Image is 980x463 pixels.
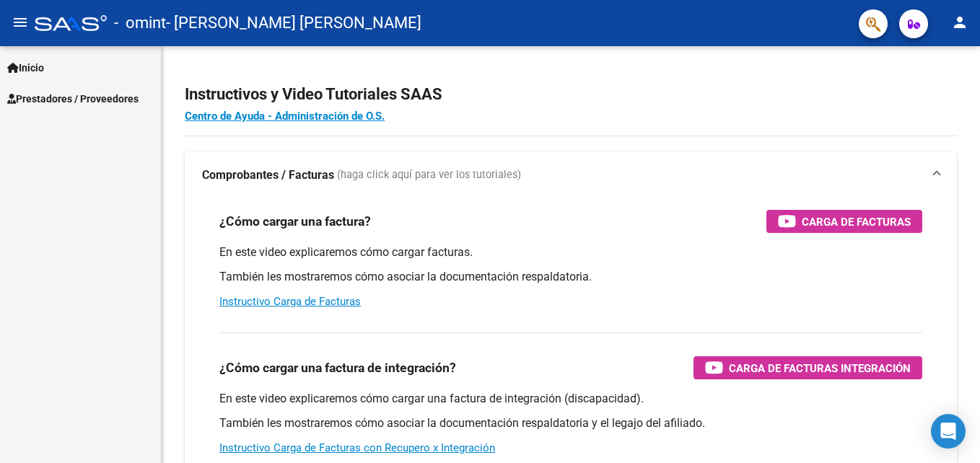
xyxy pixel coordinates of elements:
mat-icon: person [951,14,968,31]
p: También les mostraremos cómo asociar la documentación respaldatoria y el legajo del afiliado. [219,415,922,431]
button: Carga de Facturas [766,210,922,233]
strong: Comprobantes / Facturas [202,167,334,183]
p: En este video explicaremos cómo cargar una factura de integración (discapacidad). [219,391,922,407]
span: Carga de Facturas Integración [729,359,911,377]
h2: Instructivos y Video Tutoriales SAAS [185,81,957,108]
mat-expansion-panel-header: Comprobantes / Facturas (haga click aquí para ver los tutoriales) [185,152,957,198]
a: Centro de Ayuda - Administración de O.S. [185,110,385,123]
p: En este video explicaremos cómo cargar facturas. [219,244,922,260]
p: También les mostraremos cómo asociar la documentación respaldatoria. [219,269,922,285]
button: Carga de Facturas Integración [694,356,922,379]
mat-icon: menu [12,14,29,31]
a: Instructivo Carga de Facturas [219,295,361,308]
div: Open Intercom Messenger [931,414,966,449]
span: Carga de Facturas [802,213,911,231]
span: Prestadores / Proveedores [7,91,139,107]
span: (haga click aquí para ver los tutoriales) [337,167,521,183]
h3: ¿Cómo cargar una factura de integración? [219,358,456,378]
a: Instructivo Carga de Facturas con Recupero x Integración [219,441,495,454]
h3: ¿Cómo cargar una factura? [219,211,371,231]
span: - [PERSON_NAME] [PERSON_NAME] [166,7,421,39]
span: Inicio [7,60,44,76]
span: - omint [114,7,166,39]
